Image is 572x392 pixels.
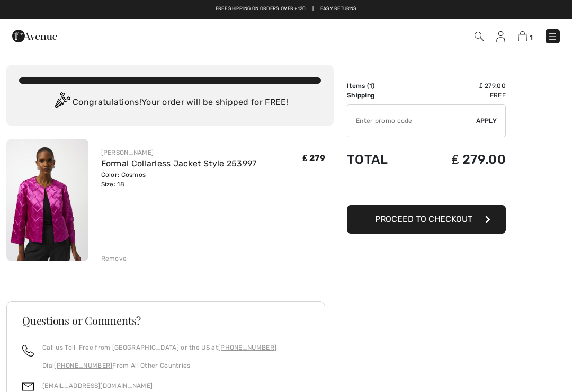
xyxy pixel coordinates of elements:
div: [PERSON_NAME] [101,148,257,157]
div: Remove [101,254,127,263]
a: [PHONE_NUMBER] [218,344,276,351]
a: 1 [518,30,533,42]
span: Proceed to Checkout [375,214,472,224]
iframe: PayPal [347,177,506,201]
div: Congratulations! Your order will be shipped for FREE! [19,92,321,113]
td: Free [416,91,506,100]
td: ₤ 279.00 [416,141,506,177]
span: Apply [476,116,497,126]
td: ₤ 279.00 [416,81,506,91]
input: Promo code [347,105,476,137]
td: Items ( ) [347,81,416,91]
button: Proceed to Checkout [347,205,506,234]
span: ₤ 279 [303,153,325,163]
img: Formal Collarless Jacket Style 253997 [6,139,88,261]
img: call [22,345,34,357]
img: Search [475,32,484,41]
a: Free shipping on orders over ₤120 [216,5,306,13]
img: Shopping Bag [518,31,527,41]
a: Easy Returns [320,5,357,13]
img: Menu [547,31,558,42]
span: 1 [369,82,372,90]
p: Call us Toll-Free from [GEOGRAPHIC_DATA] or the US at [42,343,276,352]
img: 1ère Avenue [12,25,57,47]
td: Shipping [347,91,416,100]
span: | [312,5,314,13]
h3: Questions or Comments? [22,315,309,326]
div: Color: Cosmos Size: 18 [101,170,257,189]
p: Dial From All Other Countries [42,361,276,370]
td: Total [347,141,416,177]
a: 1ère Avenue [12,30,57,40]
img: Congratulation2.svg [51,92,73,113]
a: [PHONE_NUMBER] [54,362,112,369]
a: [EMAIL_ADDRESS][DOMAIN_NAME] [42,382,153,389]
span: 1 [530,33,533,41]
a: Formal Collarless Jacket Style 253997 [101,158,257,168]
img: My Info [496,31,505,42]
